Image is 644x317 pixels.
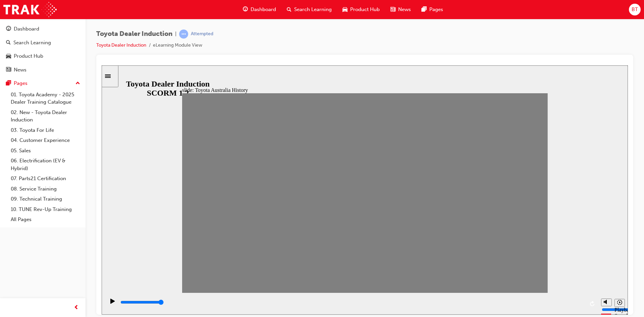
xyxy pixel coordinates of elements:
[8,125,83,136] a: 03. Toyota For Life
[14,66,26,74] div: News
[251,6,276,13] span: Dashboard
[6,53,11,59] span: car-icon
[237,3,281,16] a: guage-iconDashboard
[398,6,411,13] span: News
[75,79,80,88] span: up-icon
[3,227,496,249] div: playback controls
[422,5,427,14] span: pages-icon
[632,6,638,13] span: BT
[191,31,213,37] div: Attempted
[8,107,83,125] a: 02. New - Toyota Dealer Induction
[8,90,83,107] a: 01. Toyota Academy - 2025 Dealer Training Catalogue
[243,5,248,14] span: guage-icon
[8,146,83,156] a: 05. Sales
[19,234,62,240] input: slide progress
[350,6,380,13] span: Product Hub
[499,233,510,241] button: Mute (Ctrl+Alt+M)
[3,50,83,62] a: Product Hub
[294,6,332,13] span: Search Learning
[175,30,176,38] span: |
[3,23,83,35] a: Dashboard
[6,67,11,73] span: news-icon
[3,21,83,77] button: DashboardSearch LearningProduct HubNews
[385,3,416,16] a: news-iconNews
[8,135,83,146] a: 04. Customer Experience
[8,173,83,184] a: 07. Parts21 Certification
[486,233,496,244] button: Replay (Ctrl+Alt+R)
[14,80,28,87] div: Pages
[6,40,11,46] span: search-icon
[96,30,172,38] span: Toyota Dealer Induction
[8,156,83,173] a: 06. Electrification (EV & Hybrid)
[429,6,443,13] span: Pages
[8,204,83,215] a: 10. TUNE Rev-Up Training
[513,233,523,242] button: Playback speed
[416,3,448,16] a: pages-iconPages
[3,77,83,90] button: Pages
[14,25,39,33] div: Dashboard
[337,3,385,16] a: car-iconProduct Hub
[3,233,15,244] button: Play (Ctrl+Alt+P)
[513,242,523,254] div: Playback Speed
[6,81,11,87] span: pages-icon
[6,26,11,32] span: guage-icon
[13,39,51,47] div: Search Learning
[8,194,83,204] a: 09. Technical Training
[96,42,146,48] a: Toyota Dealer Induction
[8,214,83,225] a: All Pages
[287,5,291,14] span: search-icon
[153,42,202,49] li: eLearning Module View
[74,304,79,312] span: prev-icon
[281,3,337,16] a: search-iconSearch Learning
[342,5,347,14] span: car-icon
[496,227,523,249] div: misc controls
[179,30,188,39] span: learningRecordVerb_ATTEMPT-icon
[3,37,83,49] a: Search Learning
[3,2,57,17] img: Trak
[14,52,43,60] div: Product Hub
[3,64,83,76] a: News
[629,4,641,15] button: BT
[500,242,543,247] input: volume
[390,5,395,14] span: news-icon
[8,184,83,194] a: 08. Service Training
